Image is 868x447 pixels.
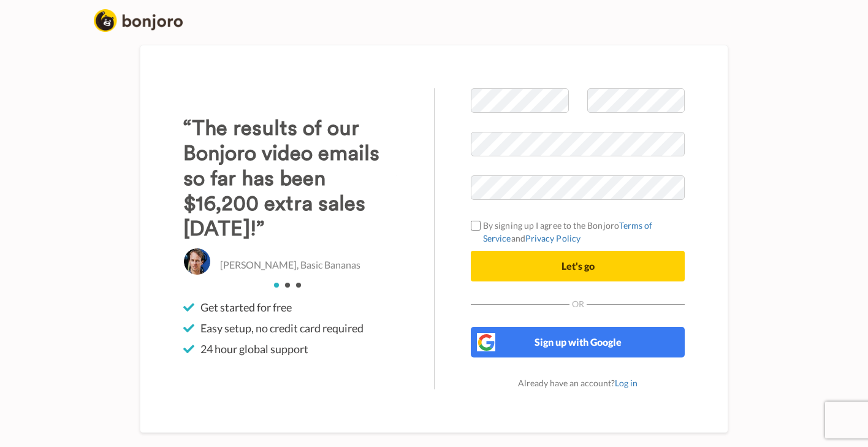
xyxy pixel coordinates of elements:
p: [PERSON_NAME], Basic Bananas [220,258,360,272]
a: Privacy Policy [525,233,581,243]
span: Or [569,300,587,308]
img: Christo Hall, Basic Bananas [183,248,211,275]
span: Sign up with Google [535,336,622,348]
span: Easy setup, no credit card required [200,321,364,335]
span: Already have an account? [518,378,638,388]
span: Let's go [562,260,595,272]
a: Terms of Service [483,220,653,243]
span: Get started for free [200,300,292,315]
input: By signing up I agree to the BonjoroTerms of ServiceandPrivacy Policy [471,221,481,231]
button: Sign up with Google [471,327,685,357]
label: By signing up I agree to the Bonjoro and [471,219,685,245]
span: 24 hour global support [200,342,308,356]
a: Log in [615,378,638,388]
h3: “The results of our Bonjoro video emails so far has been $16,200 extra sales [DATE]!” [183,116,397,242]
button: Let's go [471,251,685,281]
img: logo_full.png [94,9,183,32]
